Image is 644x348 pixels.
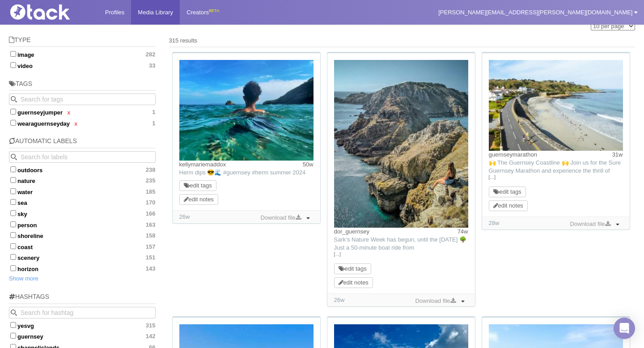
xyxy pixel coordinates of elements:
[10,333,16,339] input: guernsey142
[9,187,156,196] label: water
[146,199,156,206] span: 170
[489,220,500,226] time: Added: 18/02/2025, 11:05:11
[179,161,226,168] a: kellymariemaddox
[10,199,16,205] input: sea170
[489,174,623,182] a: […]
[146,254,156,261] span: 151
[67,109,70,116] a: x
[9,138,156,148] h5: Automatic Labels
[146,333,156,340] span: 142
[9,307,21,318] button: Search
[179,213,190,220] time: Added: 04/03/2025, 18:35:48
[9,81,156,91] h5: Tags
[9,307,156,318] input: Search for hashtag
[458,228,468,236] time: Posted: 02/04/2024, 17:30:34
[9,253,156,262] label: scenery
[9,231,156,240] label: shoreline
[146,232,156,239] span: 158
[146,243,156,250] span: 157
[146,210,156,217] span: 166
[9,50,156,59] label: image
[9,119,156,127] label: wearaguernseyday
[303,161,314,169] time: Posted: 20/09/2024, 21:45:03
[9,93,156,105] input: Search for tags
[9,107,156,116] label: guernseyjumper
[10,265,16,271] input: horizon143
[334,60,468,228] img: Image may contain: rock, cliff, nature, outdoors, sea, water, female, girl, person, teen, promont...
[7,4,96,20] img: Tack
[339,265,367,272] a: edit tags
[489,151,537,158] a: guernseymarathon
[146,188,156,195] span: 185
[9,151,21,163] button: Search
[152,120,155,127] span: 1
[413,296,458,306] a: Download file
[146,166,156,174] span: 238
[9,151,156,163] input: Search for labels
[11,154,17,160] svg: Search
[10,177,16,183] input: nature235
[9,165,156,174] label: outdoors
[9,264,156,273] label: horizon
[209,6,219,16] div: BETA
[9,61,156,70] label: video
[179,169,306,176] span: Herm dips 😎🌊 #guernsey #herm summer 2024
[10,62,16,68] input: video33
[11,96,17,102] svg: Search
[614,318,635,339] div: Open Intercom Messenger
[334,250,468,259] a: […]
[179,60,314,161] img: Image may contain: leisure activities, person, sport, swimming, water, water sports, outdoors, ba...
[10,254,16,260] input: scenery151
[339,279,369,286] a: edit notes
[334,236,467,299] span: Sark’s Nature Week has begun, until the [DATE] 🌳 Just a 50-minute boat ride from [GEOGRAPHIC_DATA...
[9,93,21,105] button: Search
[9,242,156,251] label: coast
[9,293,156,304] h5: Hashtags
[10,120,16,126] input: wearaguernseydayx 1
[146,221,156,229] span: 163
[9,209,156,218] label: sky
[149,62,155,69] span: 33
[11,310,17,316] svg: Search
[568,219,612,229] a: Download file
[146,322,156,329] span: 315
[9,275,38,282] a: Show more
[10,188,16,194] input: water185
[10,210,16,216] input: sky166
[493,188,521,195] a: edit tags
[334,297,345,303] time: Added: 04/03/2025, 16:36:50
[10,322,16,328] input: yesvg315
[10,221,16,227] input: person163
[10,166,16,172] input: outdoors238
[489,159,623,238] span: 🙌 The Guernsey Coastline 🙌 Join us for the Sure Guernsey Marathon and experience the thrill of pu...
[169,37,636,45] div: 315 results
[489,60,623,151] img: Image may contain: nature, outdoors, sea, water, road, shoreline, coast, person, car, transportat...
[146,177,156,184] span: 235
[9,220,156,229] label: person
[9,198,156,207] label: sea
[10,232,16,238] input: shoreline158
[9,176,156,185] label: nature
[184,196,214,203] a: edit notes
[152,109,155,116] span: 1
[334,228,370,235] a: dor_guernsey
[9,321,156,330] label: yesvg
[9,331,156,340] label: guernsey
[146,265,156,272] span: 143
[184,182,212,189] a: edit tags
[612,151,623,159] time: Posted: 29/01/2025, 10:00:44
[493,202,523,209] a: edit notes
[74,120,77,127] a: x
[10,51,16,57] input: image282
[9,37,156,47] h5: Type
[10,109,16,115] input: guernseyjumperx 1
[258,213,303,223] a: Download file
[10,243,16,249] input: coast157
[146,51,156,58] span: 282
